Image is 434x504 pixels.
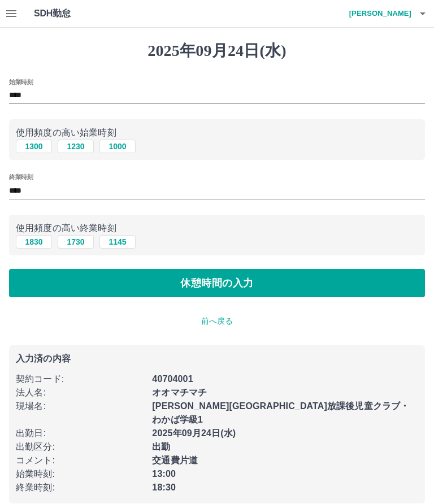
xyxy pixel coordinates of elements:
p: 使用頻度の高い始業時刻 [16,126,418,140]
b: 出勤 [152,442,170,451]
p: 法人名 : [16,386,145,399]
p: 契約コード : [16,372,145,386]
p: 出勤日 : [16,427,145,440]
p: 始業時刻 : [16,467,145,481]
button: 1730 [58,235,94,249]
b: 40704001 [152,374,193,384]
button: 休憩時間の入力 [9,269,425,297]
button: 1000 [99,140,136,153]
button: 1300 [16,140,52,153]
button: 1230 [58,140,94,153]
b: 13:00 [152,469,176,479]
b: オオマチマチ [152,388,207,397]
b: [PERSON_NAME][GEOGRAPHIC_DATA]放課後児童クラブ・わかば学級1 [152,401,409,424]
b: 交通費片道 [152,455,198,465]
p: 使用頻度の高い終業時刻 [16,221,418,235]
p: 前へ戻る [9,315,425,327]
b: 2025年09月24日(水) [152,428,236,438]
p: 終業時刻 : [16,481,145,494]
button: 1145 [99,235,136,249]
label: 始業時刻 [9,77,33,86]
p: 現場名 : [16,399,145,413]
button: 1830 [16,235,52,249]
label: 終業時刻 [9,173,33,181]
p: 入力済の内容 [16,354,418,363]
h1: 2025年09月24日(水) [9,41,425,60]
p: コメント : [16,454,145,467]
b: 18:30 [152,483,176,492]
p: 出勤区分 : [16,440,145,454]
